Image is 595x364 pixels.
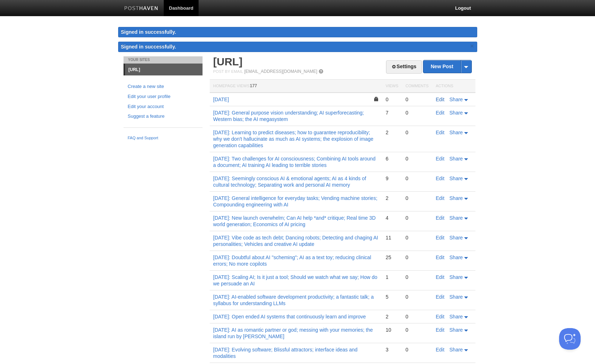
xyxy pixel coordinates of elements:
a: Edit [436,314,445,319]
div: 25 [386,254,398,261]
div: 10 [386,327,398,333]
a: [DATE]: General purpose vision understanding; AI superforecasting; Western bias; the AI megasystem [213,110,364,122]
a: [DATE]: Doubtful about AI "scheming"; AI as a text toy; reducing clinical errors; No more copilots [213,255,371,267]
a: [EMAIL_ADDRESS][DOMAIN_NAME] [244,69,317,74]
a: Edit [436,215,445,221]
a: [DATE]: New launch overwhelm; Can AI help *and* critique; Real time 3D world generation; Economic... [213,215,376,227]
span: Share [450,314,463,319]
a: [DATE]: General intelligence for everyday tasks; Vending machine stories; Compounding engineering... [213,195,377,207]
div: 11 [386,234,398,241]
div: 7 [386,109,398,116]
span: Share [450,255,463,260]
div: 1 [386,274,398,280]
a: Edit [436,274,445,280]
a: [DATE]: Seemingly conscious AI & emotional agents; AI as 4 kinds of cultural technology; Separati... [213,176,366,188]
div: 0 [405,313,428,320]
img: Posthaven-bar [124,6,158,11]
a: [DATE]: Open ended AI systems that continuously learn and improve [213,314,366,319]
th: Actions [432,80,475,93]
div: 0 [405,109,428,116]
a: Suggest a feature [128,113,198,120]
div: 5 [386,294,398,300]
div: 9 [386,175,398,182]
div: 6 [386,155,398,162]
iframe: Help Scout Beacon - Open [559,328,581,350]
div: 2 [386,129,398,136]
a: New Post [423,60,471,73]
li: Your Sites [124,56,203,64]
a: [DATE] [213,97,229,102]
span: Signed in successfully. [121,44,176,50]
div: 0 [405,155,428,162]
a: Edit your user profile [128,93,198,101]
a: Edit [436,195,445,201]
a: Edit [436,255,445,260]
div: 0 [405,254,428,261]
div: 0 [405,195,428,201]
th: Comments [402,80,432,93]
a: [URL] [125,64,203,75]
span: Share [450,274,463,280]
a: Edit [436,347,445,353]
div: 0 [405,274,428,280]
div: 0 [405,215,428,221]
span: Share [450,110,463,116]
span: Post by Email [213,69,243,74]
span: 177 [250,83,257,88]
a: Edit your account [128,103,198,111]
a: Edit [436,176,445,181]
a: [DATE]: AI-enabled software development productivity; a fantastic talk; a syllabus for understand... [213,294,374,306]
a: [DATE]: Evolving software; Blissful attractors; interface ideas and modalities [213,347,358,359]
div: 4 [386,215,398,221]
a: Edit [436,97,445,102]
a: Edit [436,327,445,333]
span: Share [450,130,463,135]
a: FAQ and Support [128,135,198,141]
a: Edit [436,110,445,116]
a: [DATE]: AI as romantic partner or god; messing with your memories; the island run by [PERSON_NAME] [213,327,373,339]
a: [DATE]: Scaling AI; Is it just a tool; Should we watch what we say; How do we persuade an AI [213,274,377,286]
a: Edit [436,294,445,300]
a: [DATE]: Two challenges for AI consciousness; Combining AI tools around a document; AI training AI... [213,156,376,168]
a: Edit [436,156,445,162]
a: Settings [386,60,422,74]
span: Share [450,97,463,102]
div: 2 [386,313,398,320]
div: 2 [386,195,398,201]
span: Share [450,176,463,181]
th: Views [382,80,402,93]
a: Edit [436,130,445,135]
div: 0 [405,96,428,103]
div: 3 [386,346,398,353]
span: Share [450,156,463,162]
a: [DATE]: Learning to predict diseases; how to guarantee reproducibility; why we don't hallucinate ... [213,130,373,148]
div: 0 [405,294,428,300]
a: [DATE]: Vibe code as tech debt; Dancing robots; Detecting and chaging AI personalities; Vehicles ... [213,235,378,247]
div: 0 [405,129,428,136]
div: 0 [405,327,428,333]
span: Share [450,294,463,300]
th: Homepage Views [210,80,382,93]
span: Share [450,195,463,201]
a: Edit [436,235,445,241]
span: Share [450,327,463,333]
div: 0 [405,346,428,353]
div: 0 [405,175,428,182]
div: Signed in successfully. [118,27,477,37]
a: [URL] [213,56,243,67]
span: Share [450,215,463,221]
a: Create a new site [128,83,198,90]
span: Share [450,347,463,353]
span: Share [450,235,463,241]
div: 0 [386,96,398,103]
a: × [469,42,475,51]
div: 0 [405,234,428,241]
